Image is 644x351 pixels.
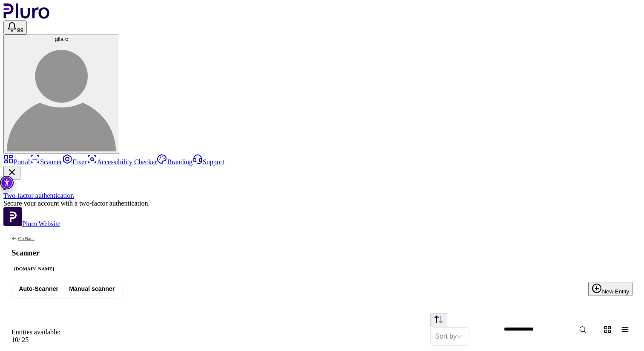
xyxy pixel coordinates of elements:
[193,158,224,165] a: Support
[618,322,632,337] button: Change content view type to table
[7,42,116,151] img: gila c
[3,35,119,154] button: gila cgila c
[3,166,20,180] button: Close Two-factor authentication notification
[157,158,193,165] a: Branding
[3,13,50,20] a: Logo
[3,220,60,227] a: Open Pluro Website
[87,158,157,165] a: Accessibility Checker
[3,154,641,228] aside: Sidebar menu
[11,236,57,241] a: Back to previous screen
[69,285,115,293] span: Manual scanner
[11,328,60,336] div: Entities available:
[11,336,60,344] div: 25
[30,158,62,165] a: Scanner
[3,180,641,200] a: Two-factor authentication
[19,285,58,293] span: Auto-Scanner
[430,327,470,346] div: Set sorting
[3,200,641,207] div: Secure your account with a two-factor authentication.
[3,192,641,200] div: Two-factor authentication
[3,20,27,35] button: Open notifications, you have 128 new notifications
[11,249,57,257] h1: Scanner
[14,283,64,295] button: Auto-Scanner
[64,283,120,295] button: Manual scanner
[62,158,87,165] a: Fixer
[430,313,447,327] button: Change sorting direction
[55,36,68,42] span: gila c
[11,336,20,343] span: 10 /
[498,322,614,336] input: Website Search
[11,265,57,273] div: [DOMAIN_NAME]
[17,27,23,33] span: 99
[3,158,30,165] a: Portal
[588,282,632,296] button: New Entity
